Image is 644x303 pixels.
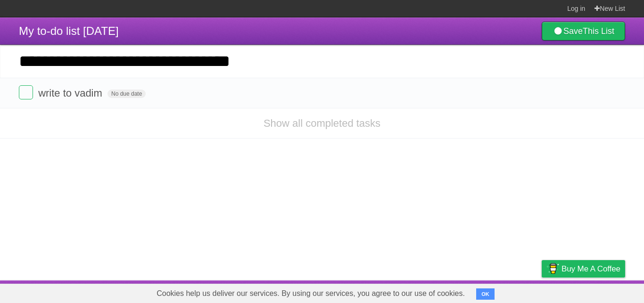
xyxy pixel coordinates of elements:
img: Buy me a coffee [546,261,559,277]
span: Buy me a coffee [561,261,620,277]
span: write to vadim [38,87,105,99]
label: Done [19,85,33,99]
a: Developers [447,283,486,301]
button: OK [476,288,495,300]
span: My to-do list [DATE] [19,25,119,37]
b: This List [583,26,614,36]
a: SaveThis List [542,22,625,41]
a: Suggest a feature [566,283,625,301]
a: Terms [497,283,518,301]
a: Show all completed tasks [264,117,380,129]
a: Buy me a coffee [542,260,625,278]
a: Privacy [529,283,554,301]
a: About [416,283,436,301]
span: Cookies help us deliver our services. By using our services, you agree to our use of cookies. [147,284,474,303]
span: No due date [107,90,146,98]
